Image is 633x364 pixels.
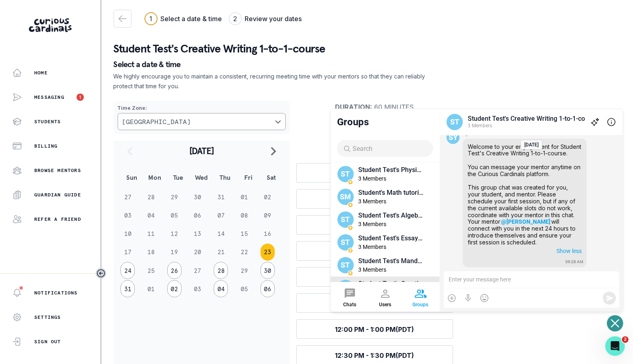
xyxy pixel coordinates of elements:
[114,72,426,91] p: We highly encourage you to maintain a consistent, recurring meeting time with your mentors so tha...
[140,145,264,157] h2: [DATE]
[358,280,423,288] div: Student Test's Creative Writing 1-to-1-course
[118,105,147,111] strong: Time Zone :
[463,293,473,303] button: Voice Recording
[358,198,386,205] div: 3 Members
[412,302,428,307] div: Groups
[237,167,260,188] th: Fri
[296,189,453,209] button: 9:30 AM - 10:30 AM(PDT)
[161,14,222,24] h3: Select a date & time
[296,241,453,261] button: 10:30 AM - 11:30 AM(PDT)
[296,267,453,287] button: 11:00 AM - 12:00 PM(PDT)
[245,14,302,24] h3: Review your dates
[351,145,428,153] input: Search
[34,192,81,198] p: Guardian Guide
[214,280,228,297] button: 04
[341,192,350,202] span: SM
[261,262,275,279] button: 30
[214,262,228,279] button: 28
[96,268,106,279] button: Toggle sidebar
[555,246,582,255] span: Show less
[34,118,61,125] p: Students
[296,215,453,235] button: 10:00 AM - 11:00 AM(PDT)
[34,143,57,149] p: Billing
[213,167,237,188] th: Thu
[114,41,622,57] p: Student Test's Creative Writing 1-to-1-course
[149,14,152,24] div: 1
[605,293,614,303] button: Send Message
[447,293,457,303] button: Attach
[296,293,453,313] button: 11:30 AM - 12:30 PM(PDT)
[296,145,453,157] h3: [DATE]
[565,259,583,264] div: 09:28 AM
[358,221,386,228] div: 3 Members
[343,302,356,307] div: Chats
[34,290,78,296] p: Notifications
[468,115,585,122] div: Student Test's Creative Writing 1-to-1-course
[590,117,600,127] button: Conversation Summary
[358,234,423,242] div: Student Test's Essay Writing tutoring
[29,18,72,32] img: Curious Cardinals Logo
[145,12,302,25] div: Progress
[622,336,629,343] span: 2
[337,116,369,128] div: Groups
[379,302,391,307] div: Users
[358,257,423,265] div: Student Test's Mandarin Chinese tutoring
[335,325,414,333] span: 12:00 PM - 1:00 PM (PDT)
[114,60,622,68] p: Select a date & time
[358,166,423,174] div: Student Test's Physics tutoring
[296,319,453,339] button: 12:00 PM - 1:00 PM(PDT)
[358,266,386,273] div: 3 Members
[260,167,283,188] th: Sat
[233,14,237,24] div: 2
[468,218,577,245] span: will connect with you in the next 24 hours to introduce themselves and ensure your first session ...
[358,244,386,251] div: 3 Members
[261,244,275,261] button: 23
[450,117,460,127] span: ST
[607,315,623,331] button: Open or close messaging widget
[448,133,458,142] span: SY
[335,103,372,111] strong: Duration :
[79,95,81,99] p: 1
[341,215,350,225] span: ST
[166,167,190,188] th: Tue
[264,141,283,161] button: navigate to next month
[358,189,423,196] div: Student's Math tutoring
[120,280,135,297] button: 31
[341,260,350,270] span: ST
[296,103,453,111] p: 60 minutes
[524,142,539,148] div: [DATE]
[468,143,583,225] span: Welcome to your engagement for Student Test's Creative Writing 1-to-1-course. You can message you...
[358,175,386,182] div: 3 Members
[34,70,48,76] p: Home
[34,94,64,100] p: Messaging
[335,351,414,360] span: 12:30 PM - 1:30 PM (PDT)
[341,238,350,247] span: ST
[34,314,61,320] p: Settings
[120,262,135,279] button: 24
[358,211,423,219] div: Student Test's Algebra I tutoring
[501,218,550,225] span: @[PERSON_NAME]
[34,167,81,174] p: Browse Mentors
[118,113,286,130] button: Choose a timezone
[120,167,143,188] th: Sun
[296,163,453,183] button: 9:00 AM - 10:00 AM(PDT)
[341,169,350,179] span: ST
[167,262,182,279] button: 26
[468,122,585,129] div: 3 Members
[261,280,275,297] button: 06
[143,167,166,188] th: Mon
[190,167,213,188] th: Wed
[34,338,61,345] p: Sign Out
[34,216,81,222] p: Refer a friend
[605,336,625,356] iframe: Intercom live chat
[480,293,489,303] button: Emoji
[167,280,182,297] button: 02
